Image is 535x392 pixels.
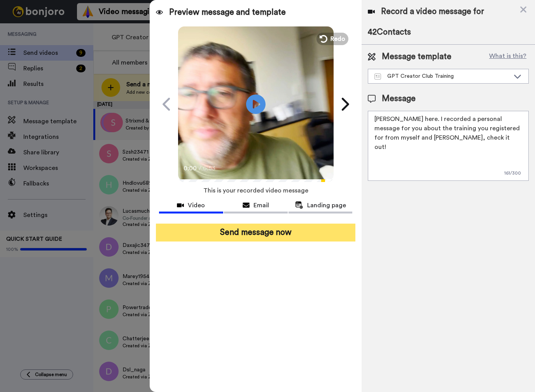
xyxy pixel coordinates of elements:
button: Send message now [156,224,355,241]
span: 0:53 [203,164,217,173]
div: GPT Creator Club Training [374,72,510,80]
img: Message-temps.svg [374,73,381,80]
span: Message [382,93,416,105]
span: / [199,164,201,173]
span: 0:00 [184,164,197,173]
span: Landing page [307,201,346,210]
textarea: [PERSON_NAME] here. I recorded a personal message for you about the training you registered for f... [368,111,529,181]
span: Email [254,201,269,210]
span: Message template [382,51,451,63]
span: Video [188,201,205,210]
span: This is your recorded video message [203,182,308,199]
button: What is this? [487,51,529,63]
